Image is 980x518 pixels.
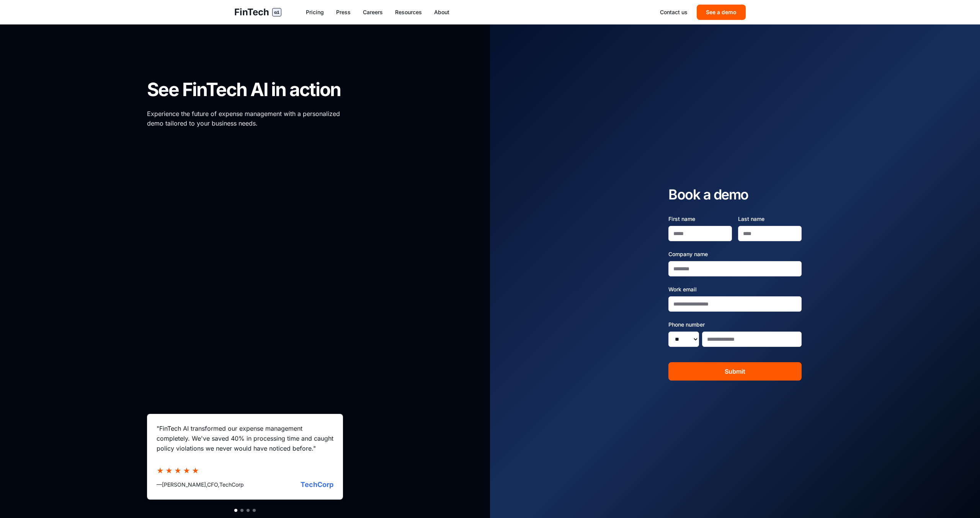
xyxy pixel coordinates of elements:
[668,186,802,203] h2: Book a demo
[668,286,802,293] label: Work email
[395,8,422,16] a: Resources
[336,8,351,16] a: Press
[272,8,281,16] span: ai
[147,109,343,129] p: Experience the future of expense management with a personalized demo tailored to your business ne...
[147,80,343,100] h1: See FinTech AI in action
[157,423,333,453] blockquote: " FinTech AI transformed our expense management completely. We've saved 40% in processing time an...
[738,215,802,223] label: Last name
[234,6,269,18] span: FinTech
[668,321,802,328] label: Phone number
[697,5,746,20] button: See a demo
[174,466,181,476] span: ★
[668,215,732,223] label: First name
[306,8,324,16] a: Pricing
[192,466,199,476] span: ★
[157,481,244,489] div: — [PERSON_NAME] , CFO , TechCorp
[234,6,281,18] a: FinTechai
[165,466,173,476] span: ★
[363,8,383,16] a: Careers
[183,466,190,476] span: ★
[157,466,164,476] span: ★
[668,250,802,258] label: Company name
[660,8,688,16] a: Contact us
[434,8,449,16] a: About
[668,362,802,381] button: Submit
[301,479,333,490] div: TechCorp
